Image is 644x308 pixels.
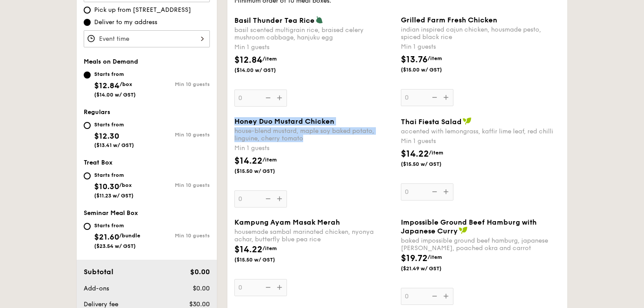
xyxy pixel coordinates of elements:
[120,81,132,87] span: /box
[463,117,471,125] img: icon-vegan.f8ff3823.svg
[84,122,91,129] input: Starts from$12.30($13.41 w/ GST)Min 10 guests
[94,172,134,179] div: Starts from
[84,268,113,276] span: Subtotal
[189,301,210,308] span: $30.00
[262,56,277,62] span: /item
[190,268,210,276] span: $0.00
[234,67,294,74] span: ($14.00 w/ GST)
[119,182,132,188] span: /box
[94,232,119,242] span: $21.60
[234,244,262,255] span: $14.22
[428,254,442,260] span: /item
[401,16,497,24] span: Grilled Farm Fresh Chicken
[84,19,91,26] input: Deliver to my address
[193,285,210,292] span: $0.00
[84,58,138,65] span: Meals on Demand
[94,131,119,141] span: $12.30
[401,118,462,126] span: Thai Fiesta Salad
[234,117,334,125] span: Honey Duo Mustard Chicken
[84,285,109,292] span: Add-ons
[94,121,134,128] div: Starts from
[84,159,113,166] span: Treat Box
[459,226,467,234] img: icon-vegan.f8ff3823.svg
[234,256,294,263] span: ($15.50 w/ GST)
[147,81,210,87] div: Min 10 guests
[94,71,136,78] div: Starts from
[234,168,294,175] span: ($15.50 w/ GST)
[94,6,191,14] span: Pick up from [STREET_ADDRESS]
[84,223,91,230] input: Starts from$21.60/bundle($23.54 w/ GST)Min 10 guests
[234,127,394,142] div: house-blend mustard, maple soy baked potato, linguine, cherry tomato
[401,253,428,264] span: $19.72
[147,233,210,239] div: Min 10 guests
[234,43,394,52] div: Min 1 guests
[401,149,429,159] span: $14.22
[84,72,91,79] input: Starts from$12.84/box($14.00 w/ GST)Min 10 guests
[94,243,136,249] span: ($23.54 w/ GST)
[401,218,537,235] span: Impossible Ground Beef Hamburg with Japanese Curry
[94,142,134,148] span: ($13.41 w/ GST)
[234,156,262,166] span: $14.22
[401,265,460,272] span: ($21.49 w/ GST)
[84,7,91,14] input: Pick up from [STREET_ADDRESS]
[401,128,560,135] div: accented with lemongrass, kaffir lime leaf, red chilli
[262,245,277,251] span: /item
[94,18,157,27] span: Deliver to my address
[94,81,120,90] span: $12.84
[401,43,560,51] div: Min 1 guests
[147,182,210,188] div: Min 10 guests
[84,209,138,217] span: Seminar Meal Box
[429,150,443,156] span: /item
[94,222,140,229] div: Starts from
[84,301,118,308] span: Delivery fee
[401,26,560,41] div: indian inspired cajun chicken, housmade pesto, spiced black rice
[401,66,460,73] span: ($15.00 w/ GST)
[147,132,210,138] div: Min 10 guests
[234,26,394,41] div: basil scented multigrain rice, braised celery mushroom cabbage, hanjuku egg
[119,233,140,239] span: /bundle
[84,30,210,47] input: Event time
[84,108,110,116] span: Regulars
[401,54,428,65] span: $13.76
[234,16,315,25] span: Basil Thunder Tea Rice
[234,144,394,153] div: Min 1 guests
[401,161,460,168] span: ($15.50 w/ GST)
[94,193,134,199] span: ($11.23 w/ GST)
[234,228,394,243] div: housemade sambal marinated chicken, nyonya achar, butterfly blue pea rice
[234,218,340,226] span: Kampung Ayam Masak Merah
[234,55,262,65] span: $12.84
[94,92,136,98] span: ($14.00 w/ GST)
[315,16,323,24] img: icon-vegetarian.fe4039eb.svg
[262,157,277,163] span: /item
[84,172,91,179] input: Starts from$10.30/box($11.23 w/ GST)Min 10 guests
[428,55,442,61] span: /item
[401,237,560,252] div: baked impossible ground beef hamburg, japanese [PERSON_NAME], poached okra and carrot
[401,137,560,146] div: Min 1 guests
[94,182,119,191] span: $10.30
